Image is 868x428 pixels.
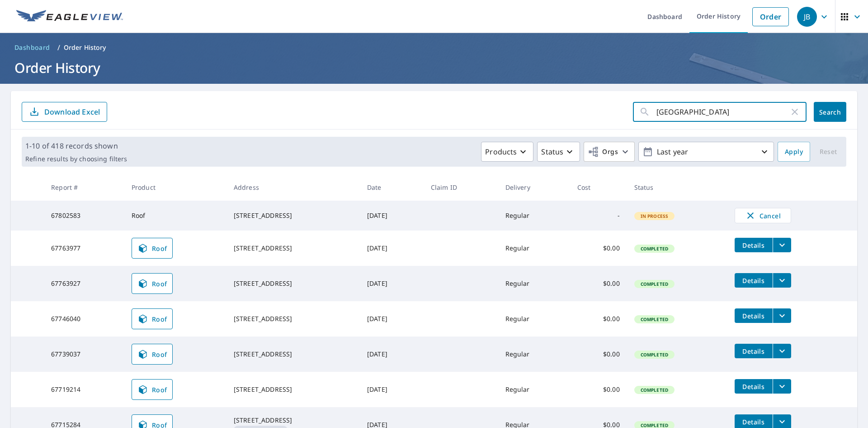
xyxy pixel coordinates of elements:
[740,382,767,391] span: Details
[740,418,767,426] span: Details
[498,174,570,201] th: Delivery
[11,58,857,77] h1: Order History
[124,174,226,201] th: Product
[498,372,570,407] td: Regular
[44,266,124,301] td: 67763927
[137,243,167,254] span: Roof
[541,146,563,157] p: Status
[740,347,767,356] span: Details
[234,416,353,425] div: [STREET_ADDRESS]
[360,266,424,301] td: [DATE]
[44,372,124,407] td: 67719214
[360,372,424,407] td: [DATE]
[635,245,674,252] span: Completed
[570,337,627,372] td: $0.00
[234,211,353,220] div: [STREET_ADDRESS]
[485,146,517,157] p: Products
[570,231,627,266] td: $0.00
[638,142,774,162] button: Last year
[11,40,54,55] a: Dashboard
[797,7,817,27] div: JB
[773,344,791,358] button: filesDropdownBtn-67739037
[635,351,674,358] span: Completed
[226,174,360,201] th: Address
[537,142,580,162] button: Status
[735,344,773,358] button: detailsBtn-67739037
[735,208,791,223] button: Cancel
[635,387,674,393] span: Completed
[656,99,789,125] input: Address, Report #, Claim ID, etc.
[773,273,791,288] button: filesDropdownBtn-67763927
[25,140,127,151] p: 1-10 of 418 records shown
[635,213,674,219] span: In Process
[132,344,173,365] a: Roof
[740,312,767,320] span: Details
[773,379,791,394] button: filesDropdownBtn-67719214
[627,174,727,201] th: Status
[44,301,124,337] td: 67746040
[570,301,627,337] td: $0.00
[498,231,570,266] td: Regular
[570,372,627,407] td: $0.00
[635,281,674,287] span: Completed
[57,42,60,53] li: /
[752,7,789,26] a: Order
[14,43,50,52] span: Dashboard
[44,107,100,117] p: Download Excel
[25,155,127,163] p: Refine results by choosing filters
[132,308,173,329] a: Roof
[124,201,226,231] td: Roof
[570,266,627,301] td: $0.00
[498,301,570,337] td: Regular
[735,238,773,252] button: detailsBtn-67763977
[137,349,167,360] span: Roof
[785,146,803,158] span: Apply
[740,276,767,285] span: Details
[132,238,173,259] a: Roof
[64,43,106,52] p: Order History
[481,142,533,162] button: Products
[11,40,857,55] nav: breadcrumb
[653,144,759,160] p: Last year
[773,238,791,252] button: filesDropdownBtn-67763977
[570,174,627,201] th: Cost
[735,379,773,394] button: detailsBtn-67719214
[137,384,167,395] span: Roof
[360,231,424,266] td: [DATE]
[735,273,773,288] button: detailsBtn-67763927
[137,313,167,324] span: Roof
[44,201,124,231] td: 67802583
[360,337,424,372] td: [DATE]
[22,102,107,122] button: Download Excel
[498,201,570,231] td: Regular
[424,174,498,201] th: Claim ID
[744,210,782,221] span: Cancel
[360,174,424,201] th: Date
[44,174,124,201] th: Report #
[132,273,173,294] a: Roof
[821,108,839,116] span: Search
[735,308,773,323] button: detailsBtn-67746040
[635,316,674,322] span: Completed
[234,279,353,288] div: [STREET_ADDRESS]
[570,201,627,231] td: -
[44,231,124,266] td: 67763977
[778,142,810,162] button: Apply
[498,266,570,301] td: Regular
[234,385,353,394] div: [STREET_ADDRESS]
[360,201,424,231] td: [DATE]
[814,102,846,122] button: Search
[588,146,618,158] span: Orgs
[360,301,424,337] td: [DATE]
[740,241,767,250] span: Details
[584,142,635,162] button: Orgs
[234,350,353,359] div: [STREET_ADDRESS]
[773,308,791,323] button: filesDropdownBtn-67746040
[137,278,167,289] span: Roof
[234,244,353,253] div: [STREET_ADDRESS]
[132,379,173,400] a: Roof
[234,314,353,323] div: [STREET_ADDRESS]
[16,10,123,24] img: EV Logo
[44,337,124,372] td: 67739037
[498,337,570,372] td: Regular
